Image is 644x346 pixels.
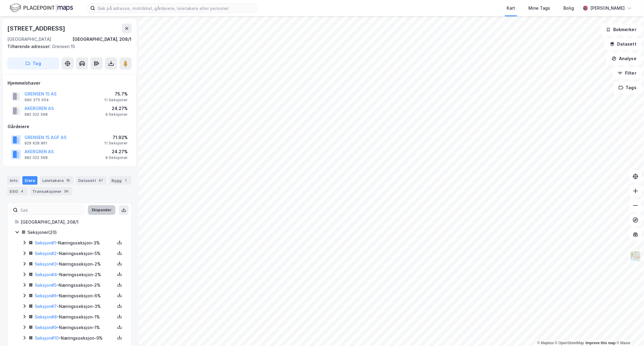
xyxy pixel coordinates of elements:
[10,3,73,13] img: logo.f888ab2527a4732fd821a326f86c7f29.svg
[22,176,37,185] div: Eiere
[104,90,128,98] div: 75.7%
[35,260,115,268] div: - Næringsseksjon - 2%
[563,5,574,12] div: Bolig
[614,317,644,346] iframe: Chat Widget
[537,341,554,345] a: Mapbox
[35,335,115,342] div: - Næringsseksjon - 9%
[24,141,47,146] div: 929 628 861
[35,272,57,277] a: Seksjon#4
[7,24,66,33] div: [STREET_ADDRESS]
[65,177,71,183] div: 18
[104,134,128,141] div: 71.92%
[24,155,48,160] div: 982 022 568
[105,148,128,155] div: 24.27%
[601,24,642,36] button: Bokmerker
[35,239,115,247] div: - Næringsseksjon - 3%
[97,177,104,183] div: 47
[7,36,51,43] div: [GEOGRAPHIC_DATA]
[104,141,128,146] div: 11 Seksjoner
[8,123,131,130] div: Gårdeiere
[35,292,115,299] div: - Næringsseksjon - 6%
[35,282,115,289] div: - Næringsseksjon - 2%
[607,53,642,65] button: Analyse
[35,261,57,267] a: Seksjon#3
[18,205,84,215] input: Søk
[613,67,642,79] button: Filter
[105,112,128,117] div: 9 Seksjoner
[27,229,124,236] div: Seksjoner ( 20 )
[35,325,57,330] a: Seksjon#9
[528,5,550,12] div: Mine Tags
[7,176,20,185] div: Info
[35,314,57,319] a: Seksjon#8
[7,44,52,49] span: Tilhørende adresser:
[555,341,584,345] a: OpenStreetMap
[605,38,642,50] button: Datasett
[24,98,49,102] div: 990 375 054
[35,240,56,245] a: Seksjon#1
[104,98,128,102] div: 11 Seksjoner
[7,187,27,196] div: ESG
[507,5,515,12] div: Kart
[40,176,73,185] div: Leietakere
[35,335,59,341] a: Seksjon#10
[35,303,115,310] div: - Næringsseksjon - 3%
[35,293,57,298] a: Seksjon#6
[35,250,115,257] div: - Næringsseksjon - 5%
[105,105,128,112] div: 24.27%
[630,251,641,262] img: Z
[614,317,644,346] div: Kontrollprogram for chat
[614,82,642,94] button: Tags
[95,4,256,13] input: Søk på adresse, matrikkel, gårdeiere, leietakere eller personer
[21,218,124,226] div: [GEOGRAPHIC_DATA], 208/1
[35,304,57,309] a: Seksjon#7
[7,57,59,70] button: Tag
[35,283,56,288] a: Seksjon#5
[72,36,132,43] div: [GEOGRAPHIC_DATA], 208/1
[35,271,115,278] div: - Næringsseksjon - 2%
[19,188,25,194] div: 4
[30,187,72,196] div: Transaksjoner
[105,155,128,160] div: 9 Seksjoner
[586,341,616,345] a: Improve this map
[7,43,127,50] div: Grensen 15
[24,112,48,117] div: 982 022 568
[590,5,625,12] div: [PERSON_NAME]
[35,313,115,321] div: - Næringsseksjon - 1%
[35,251,57,256] a: Seksjon#2
[35,324,115,331] div: - Næringsseksjon - 1%
[8,79,131,87] div: Hjemmelshaver
[109,176,131,185] div: Bygg
[123,177,129,183] div: 1
[63,188,70,194] div: 36
[76,176,107,185] div: Datasett
[88,205,115,215] button: Ekspander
